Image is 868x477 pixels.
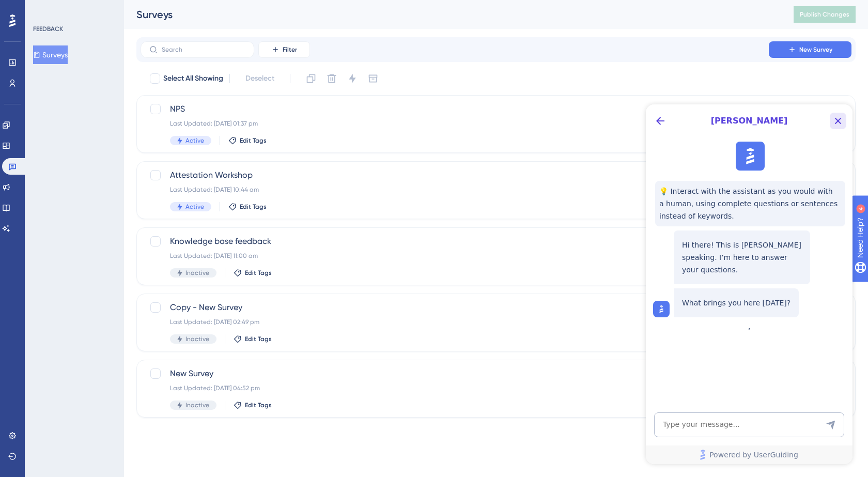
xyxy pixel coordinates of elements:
span: Need Help? [24,3,65,15]
span: Active [185,203,204,211]
div: Last Updated: [DATE] 04:52 pm [170,384,739,392]
input: Search [162,46,245,53]
button: Edit Tags [228,136,267,145]
span: NPS [170,103,739,115]
iframe: UserGuiding AI Assistant [646,104,853,464]
div: Last Updated: [DATE] 02:49 pm [170,318,739,326]
span: Publish Changes [800,10,849,19]
span: Select All Showing [163,72,223,85]
span: Attestation Workshop [170,169,739,181]
div: Last Updated: [DATE] 11:00 am [170,252,739,260]
span: New Survey [170,367,739,380]
span: Inactive [185,335,209,343]
button: Edit Tags [234,269,272,277]
span: Inactive [185,269,209,277]
span: Filter [283,45,297,54]
span: Edit Tags [240,203,267,211]
span: Edit Tags [245,335,272,343]
span: Edit Tags [245,269,272,277]
button: Filter [258,41,310,58]
div: 4 [72,5,75,13]
span: New Survey [799,45,832,54]
span: Edit Tags [240,136,267,145]
span: Edit Tags [245,401,272,409]
button: Edit Tags [234,401,272,409]
span: Knowledge base feedback [170,235,739,248]
div: Surveys [136,7,768,22]
button: Edit Tags [228,203,267,211]
button: Publish Changes [794,6,856,23]
button: Edit Tags [234,335,272,343]
button: New Survey [769,41,851,58]
span: Deselect [245,72,274,85]
div: Last Updated: [DATE] 01:37 pm [170,119,739,128]
div: Last Updated: [DATE] 10:44 am [170,186,739,194]
span: Active [185,136,204,145]
button: Deselect [236,69,284,88]
span: Inactive [185,401,209,409]
span: Copy - New Survey [170,301,739,314]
